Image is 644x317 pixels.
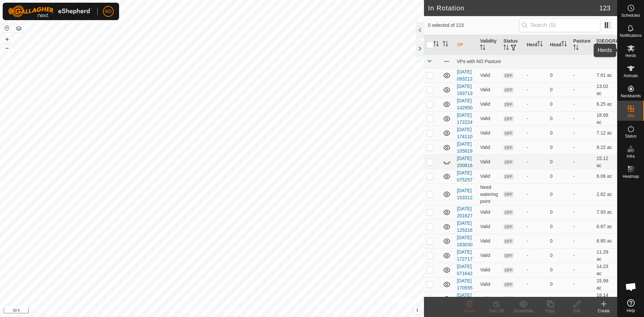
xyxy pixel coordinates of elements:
[621,13,640,17] span: Schedules
[503,210,514,215] span: OFF
[571,68,594,83] td: -
[503,116,514,122] span: OFF
[594,140,617,155] td: 9.22 ac
[457,235,473,247] a: [DATE] 183030
[594,126,617,140] td: 7.12 ac
[433,42,439,47] p-sorticon: Activate to sort
[527,101,544,108] div: -
[571,248,594,263] td: -
[547,277,571,292] td: 0
[105,8,112,15] span: RD
[457,59,614,64] div: VPs with NO Pasture
[480,46,485,51] p-sorticon: Activate to sort
[594,234,617,248] td: 8.85 ac
[623,174,639,178] span: Heatmap
[527,158,544,165] div: -
[547,248,571,263] td: 0
[594,248,617,263] td: 11.29 ac
[457,112,473,125] a: [DATE] 172224
[599,3,610,13] span: 123
[527,144,544,151] div: -
[457,127,473,139] a: [DATE] 174110
[563,308,590,314] div: Edit
[527,129,544,137] div: -
[428,4,599,12] h2: In Rotation
[3,35,11,43] button: +
[477,126,500,140] td: Valid
[594,169,617,183] td: 8.06 ac
[483,308,510,314] div: Turn Off
[527,86,544,93] div: -
[457,69,473,82] a: [DATE] 093212
[625,54,636,58] span: Herds
[594,97,617,111] td: 6.25 ac
[457,156,473,168] a: [DATE] 200816
[524,35,547,55] th: Herd
[547,111,571,126] td: 0
[527,252,544,259] div: -
[503,253,514,259] span: OFF
[503,267,514,273] span: OFF
[594,219,617,234] td: 6.67 ac
[477,248,500,263] td: Valid
[477,83,500,97] td: Valid
[547,35,571,55] th: Head
[414,307,421,314] button: i
[594,155,617,169] td: 15.12 ac
[457,206,473,218] a: [DATE] 201627
[547,83,571,97] td: 0
[571,205,594,219] td: -
[571,140,594,155] td: -
[510,308,537,314] div: Show/Hide
[503,224,514,230] span: OFF
[457,141,473,154] a: [DATE] 105819
[457,84,473,96] a: [DATE] 183713
[503,296,514,302] span: OFF
[621,277,641,297] div: Open chat
[571,169,594,183] td: -
[547,234,571,248] td: 0
[571,234,594,248] td: -
[503,73,514,78] span: OFF
[3,44,11,52] button: –
[477,263,500,277] td: Valid
[503,102,514,107] span: OFF
[594,35,617,55] th: [GEOGRAPHIC_DATA] Area
[477,155,500,169] td: Valid
[547,263,571,277] td: 0
[417,307,418,313] span: i
[594,183,617,205] td: 2.82 ac
[547,205,571,219] td: 0
[527,281,544,288] div: -
[457,220,473,233] a: [DATE] 125316
[594,83,617,97] td: 13.02 ac
[457,249,473,262] a: [DATE] 172717
[15,24,23,33] button: Map Layers
[477,205,500,219] td: Valid
[547,140,571,155] td: 0
[571,292,594,306] td: -
[503,239,514,244] span: OFF
[428,22,519,29] span: 0 selected of 123
[519,18,600,32] input: Search (S)
[571,219,594,234] td: -
[624,74,638,78] span: Animals
[627,154,635,158] span: Infra
[627,309,635,313] span: Help
[527,191,544,198] div: -
[527,266,544,273] div: -
[547,169,571,183] td: 0
[537,308,563,314] div: Copy
[527,115,544,122] div: -
[618,297,644,315] a: Help
[571,83,594,97] td: -
[503,159,514,165] span: OFF
[477,111,500,126] td: Valid
[477,183,500,205] td: Need watering point
[454,35,477,55] th: VP
[527,72,544,79] div: -
[477,234,500,248] td: Valid
[477,68,500,83] td: Valid
[443,42,448,47] p-sorticon: Activate to sort
[477,219,500,234] td: Valid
